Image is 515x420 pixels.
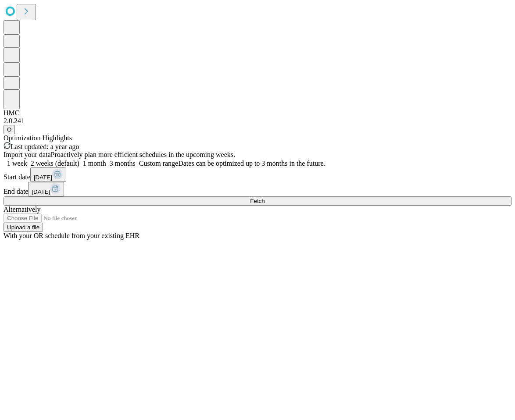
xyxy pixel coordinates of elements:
[34,174,52,181] span: [DATE]
[30,167,66,182] button: [DATE]
[178,160,325,167] span: Dates can be optimized up to 3 months in the future.
[4,196,511,206] button: Fetch
[31,160,79,167] span: 2 weeks (default)
[28,182,64,196] button: [DATE]
[4,134,72,142] span: Optimization Highlights
[110,160,136,167] span: 3 months
[4,206,40,213] span: Alternatively
[83,160,106,167] span: 1 month
[139,160,178,167] span: Custom range
[7,160,27,167] span: 1 week
[4,223,43,232] button: Upload a file
[4,151,51,158] span: Import your data
[4,182,511,196] div: End date
[11,143,79,150] span: Last updated: a year ago
[4,125,15,134] button: O
[250,198,265,204] span: Fetch
[51,151,235,158] span: Proactively plan more efficient schedules in the upcoming weeks.
[32,189,50,195] span: [DATE]
[4,109,511,117] div: HMC
[4,232,139,239] span: With your OR schedule from your existing EHR
[4,117,511,125] div: 2.0.241
[7,126,11,133] span: O
[4,167,511,182] div: Start date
